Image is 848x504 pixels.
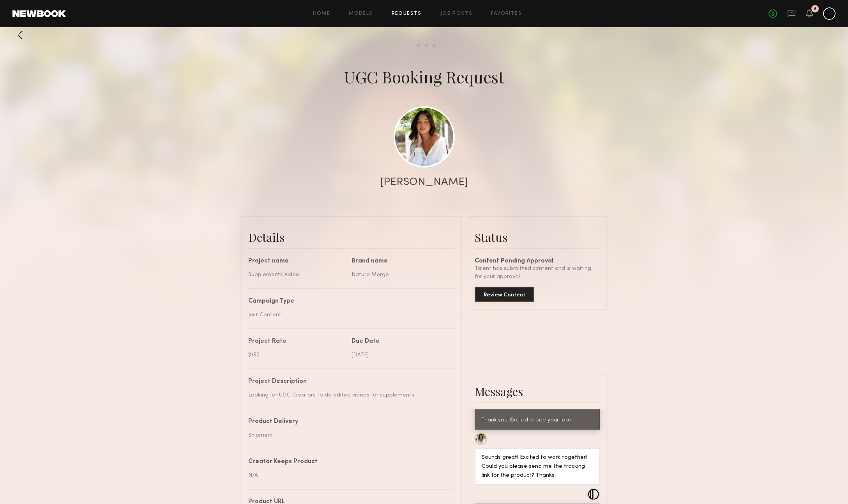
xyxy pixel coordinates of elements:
[349,11,373,16] a: Models
[248,419,449,425] div: Product Delivery
[440,11,473,16] a: Job Posts
[475,258,600,264] div: Content Pending Approval
[352,351,449,359] div: [DATE]
[248,229,455,245] div: Details
[344,66,504,88] div: UGC Booking Request
[313,11,330,16] a: Home
[380,177,468,188] div: [PERSON_NAME]
[248,338,346,345] div: Project Rate
[248,298,449,305] div: Campaign Type
[352,338,449,345] div: Due Date
[482,453,593,480] div: Sounds great! Excited to work together! Could you please send me the tracking link for the produc...
[248,351,346,359] div: $150
[248,311,449,319] div: Just Content
[475,384,600,399] div: Messages
[248,471,346,479] div: N/A
[392,11,422,16] a: Requests
[491,11,522,16] a: Favorites
[475,287,534,302] button: Review Content
[248,391,449,399] div: Looking for UGC Creators to do edited videos for supplements.
[248,271,346,279] div: Supplements Video
[248,258,346,264] div: Project name
[248,459,346,465] div: Creator Keeps Product
[248,431,449,439] div: Shipment
[248,379,449,385] div: Project Description
[814,7,816,11] div: 5
[352,271,449,279] div: Nature Merge
[352,258,449,264] div: Brand name
[475,229,600,245] div: Status
[475,264,600,281] div: Talent has submitted content and is waiting for your approval.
